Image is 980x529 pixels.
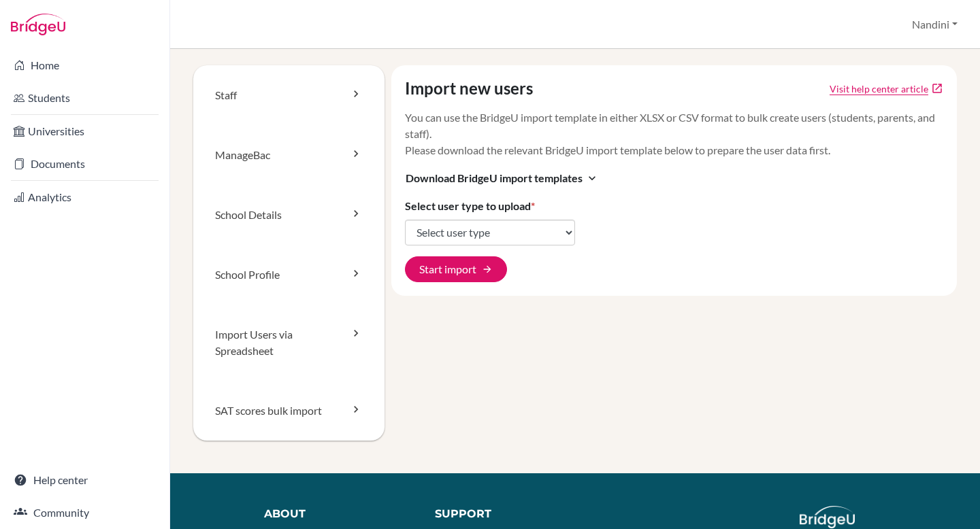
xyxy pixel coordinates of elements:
[931,82,943,95] a: open_in_new
[193,65,385,125] a: Staff
[3,84,167,112] a: Students
[3,118,167,145] a: Universities
[193,305,385,381] a: Import Users via Spreadsheet
[3,466,167,494] a: Help center
[3,52,167,79] a: Home
[585,171,599,185] i: expand_more
[800,506,855,528] img: logo_white@2x-f4f0deed5e89b7ecb1c2cc34c3e3d731f90f0f143d5ea2071677605dd97b5244.png
[264,506,404,522] div: About
[482,264,493,275] span: arrow_forward
[3,184,167,211] a: Analytics
[405,256,507,282] button: Start import
[906,12,964,37] button: Nandini
[405,79,533,99] h4: Import new users
[405,198,535,214] label: Select user type to upload
[193,185,385,245] a: School Details
[830,82,928,96] a: Click to open Tracking student registration article in a new tab
[406,170,583,186] span: Download BridgeU import templates
[3,499,167,526] a: Community
[193,245,385,305] a: School Profile
[11,14,65,35] img: Bridge-U
[193,381,385,441] a: SAT scores bulk import
[405,109,944,158] p: You can use the BridgeU import template in either XLSX or CSV format to bulk create users (studen...
[405,169,600,187] button: Download BridgeU import templatesexpand_more
[3,150,167,177] a: Documents
[193,125,385,185] a: ManageBac
[435,506,562,522] div: Support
